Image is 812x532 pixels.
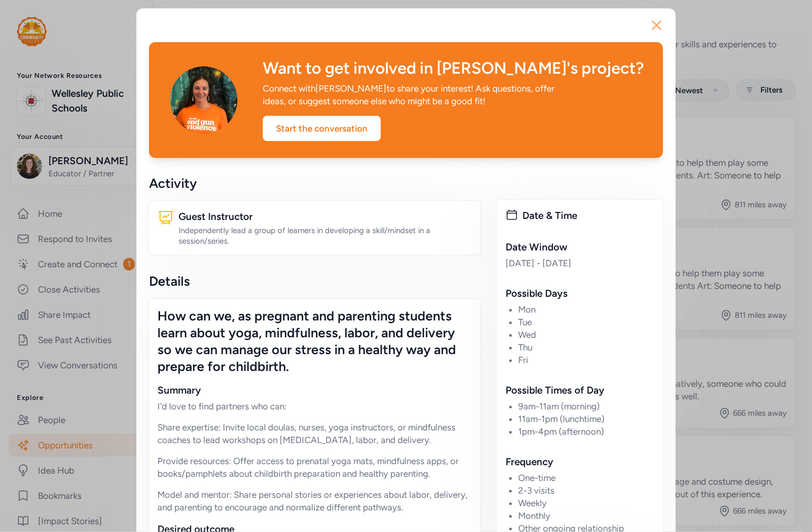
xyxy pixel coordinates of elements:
[518,471,655,484] li: One-time
[506,383,655,398] div: Possible Times of Day
[149,273,480,289] div: Details
[157,421,472,446] p: Share expertise: Invite local doulas, nurses, yoga instructors, or mindfulness coaches to lead wo...
[518,354,655,366] li: Fri
[518,328,655,341] li: Wed
[506,257,655,269] div: [DATE] - [DATE]
[518,316,655,328] li: Tue
[518,303,655,316] li: Mon
[157,307,472,375] div: How can we, as pregnant and parenting students learn about yoga, mindfulness, labor, and delivery...
[166,62,242,138] img: Avatar
[179,209,472,224] div: Guest Instructor
[263,82,566,107] div: Connect with [PERSON_NAME] to share your interest! Ask questions, offer ideas, or suggest someone...
[518,509,655,522] li: Monthly
[263,116,381,141] div: Start the conversation
[149,175,480,192] div: Activity
[518,413,655,425] li: 11am-1pm (lunchtime)
[157,455,472,480] p: Provide resources: Offer access to prenatal yoga mats, mindfulness apps, or books/pamphlets about...
[263,59,646,78] div: Want to get involved in [PERSON_NAME]'s project?
[157,400,472,413] p: I'd love to find partners who can:
[157,488,472,514] p: Model and mentor: Share personal stories or experiences about labor, delivery, and parenting to e...
[179,225,472,246] div: Independently lead a group of learners in developing a skill/mindset in a session/series.
[518,425,655,438] li: 1pm-4pm (afternoon)
[518,497,655,509] li: Weekly
[506,286,655,301] div: Possible Days
[518,400,655,413] li: 9am-11am (morning)
[157,383,472,398] div: Summary
[518,484,655,497] li: 2-3 visits
[518,341,655,354] li: Thu
[506,455,655,469] div: Frequency
[506,240,655,255] div: Date Window
[522,208,655,223] div: Date & Time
